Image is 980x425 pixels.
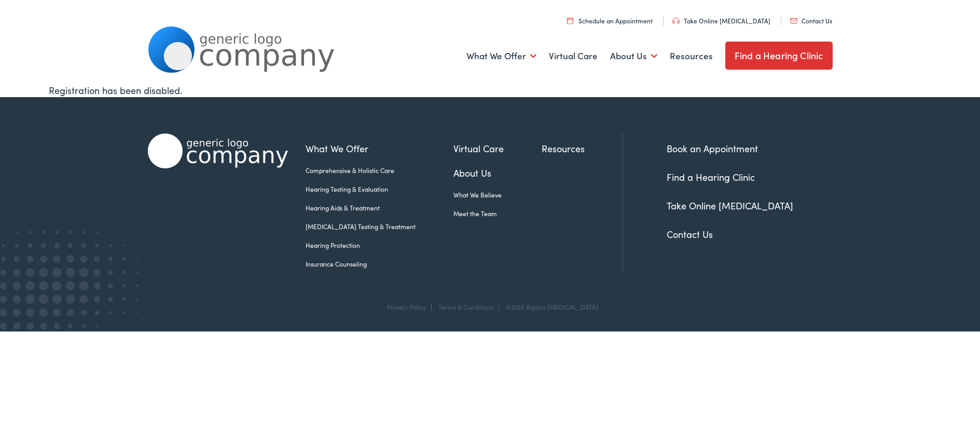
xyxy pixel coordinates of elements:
a: What We Offer [306,141,453,155]
a: Take Online [MEDICAL_DATA] [667,199,793,212]
a: Schedule an Appointment [567,16,653,25]
a: Resources [670,37,713,75]
a: What We Offer [466,37,536,75]
a: Resources [542,141,623,155]
div: ©2025 Alpaca [MEDICAL_DATA] [501,303,598,311]
a: Virtual Care [549,37,598,75]
a: Meet the Team [453,209,542,218]
img: utility icon [790,18,797,23]
a: Take Online [MEDICAL_DATA] [672,16,770,25]
a: Hearing Protection [306,241,453,250]
a: Hearing Testing & Evaluation [306,184,453,194]
a: Comprehensive & Holistic Care [306,166,453,175]
a: About Us [453,166,542,180]
a: Contact Us [667,228,713,241]
a: Contact Us [790,16,832,25]
a: [MEDICAL_DATA] Testing & Treatment [306,222,453,231]
a: About Us [610,37,657,75]
a: Find a Hearing Clinic [725,42,833,70]
img: utility icon [672,18,680,24]
a: Find a Hearing Clinic [667,170,755,183]
img: Alpaca Audiology [148,134,288,168]
a: Terms & Conditions [438,302,493,311]
a: Privacy Policy [387,302,426,311]
a: Book an Appointment [667,142,758,155]
a: Insurance Counseling [306,259,453,269]
a: What We Believe [453,190,542,200]
a: Hearing Aids & Treatment [306,203,453,212]
div: Registration has been disabled. [49,83,931,97]
img: utility icon [567,17,573,24]
a: Virtual Care [453,141,542,155]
